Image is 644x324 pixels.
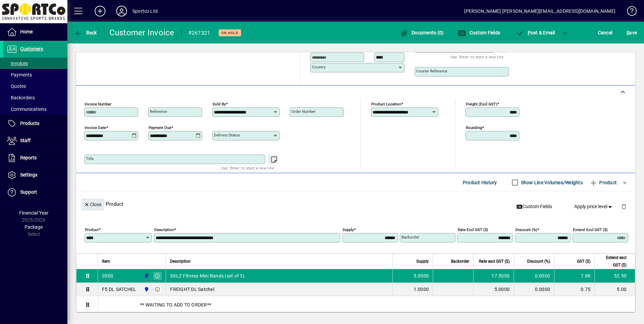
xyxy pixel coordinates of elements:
a: Communications [3,103,67,115]
mat-label: Rate excl GST ($) [458,227,488,232]
mat-label: Payment due [149,125,171,130]
button: Apply price level [572,201,616,213]
button: Documents (0) [398,27,446,39]
mat-label: Product location [371,102,401,106]
span: 1.0000 [414,286,429,293]
a: Staff [3,132,67,149]
span: Invoices [7,61,28,66]
span: FREIGHT DL Satchel [170,286,214,293]
span: Settings [20,172,37,177]
span: On hold [221,31,238,35]
td: 52.50 [594,269,635,283]
mat-label: Sold by [213,102,226,106]
a: Support [3,184,67,201]
span: Product [589,177,617,188]
span: Backorders [7,95,35,100]
mat-label: Order number [291,109,316,114]
td: 0.75 [554,283,594,296]
a: Home [3,24,67,40]
mat-label: Delivery status [214,133,240,137]
span: Communications [7,106,46,112]
span: Product History [463,177,497,188]
button: Custom Fields [514,201,555,213]
button: Back [73,27,99,39]
button: Cancel [596,27,614,39]
div: Product [76,192,635,216]
span: Cancel [598,27,613,38]
span: Item [102,258,110,265]
div: 0500 [102,272,113,279]
span: Support [20,189,37,195]
div: F5 DL SATCHEL [102,286,136,293]
button: Custom Fields [456,27,502,39]
span: Reports [20,155,37,160]
span: Quotes [7,84,26,89]
button: Product [586,176,620,189]
a: Quotes [3,80,67,92]
td: 5.00 [594,283,635,296]
span: Documents (0) [400,30,444,35]
button: Save [625,27,639,39]
span: GST ($) [577,258,590,265]
button: Add [89,5,111,17]
span: Rate excl GST ($) [479,258,510,265]
mat-label: Title [86,156,94,161]
button: Profile [111,5,132,17]
span: S [626,30,629,35]
mat-label: Reference [150,109,167,114]
mat-label: Invoice number [85,102,111,106]
span: ost & Email [516,30,555,35]
span: 3.0000 [414,272,429,279]
button: Delete [616,198,632,215]
span: Close [84,199,101,210]
span: Apply price level [574,203,613,210]
mat-label: Invoice date [85,125,106,130]
button: Product History [460,176,500,189]
span: Custom Fields [458,30,500,35]
div: [PERSON_NAME] [PERSON_NAME][EMAIL_ADDRESS][DOMAIN_NAME] [464,6,615,17]
a: Settings [3,167,67,184]
mat-label: Freight (excl GST) [466,102,497,106]
button: Post & Email [513,27,558,39]
div: Customer Invoice [109,27,174,38]
div: ** WAITING TO ADD TO ORDER** [98,296,635,314]
span: P [528,30,531,35]
span: Backorder [451,258,469,265]
span: Custom Fields [516,203,552,210]
a: Invoices [3,58,67,69]
div: Sportco Ltd [132,6,158,17]
button: Close [81,198,104,210]
td: 7.88 [554,269,594,283]
span: Supply [416,258,429,265]
span: Payments [7,72,32,77]
a: Payments [3,69,67,80]
app-page-header-button: Delete [616,203,632,209]
div: 5.0000 [478,286,510,293]
app-page-header-button: Close [79,201,106,207]
td: 0.0000 [514,269,554,283]
mat-label: Description [154,227,174,232]
span: Extend excl GST ($) [599,254,626,269]
span: SKLZ Fitness Mini Bands (set of 3) [170,272,245,279]
span: Discount (%) [527,258,550,265]
span: Staff [20,138,31,143]
span: Products [20,121,39,126]
span: Customers [20,46,43,52]
mat-label: Country [312,65,325,69]
div: #267321 [188,28,211,38]
mat-hint: Use 'Enter' to start a new line [221,164,274,172]
mat-label: Product [85,227,99,232]
mat-label: Discount (%) [515,227,537,232]
a: Products [3,115,67,132]
a: Knowledge Base [622,1,636,23]
span: Sportco Ltd Warehouse [142,286,150,293]
mat-label: Courier Reference [416,69,447,73]
mat-hint: Use 'Enter' to start a new line [451,53,504,61]
span: Sportco Ltd Warehouse [142,272,150,280]
mat-label: Supply [343,227,354,232]
td: 0.0000 [514,283,554,296]
mat-label: Rounding [466,125,482,130]
span: Package [25,224,43,230]
span: Description [170,258,191,265]
span: Back [74,30,97,35]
